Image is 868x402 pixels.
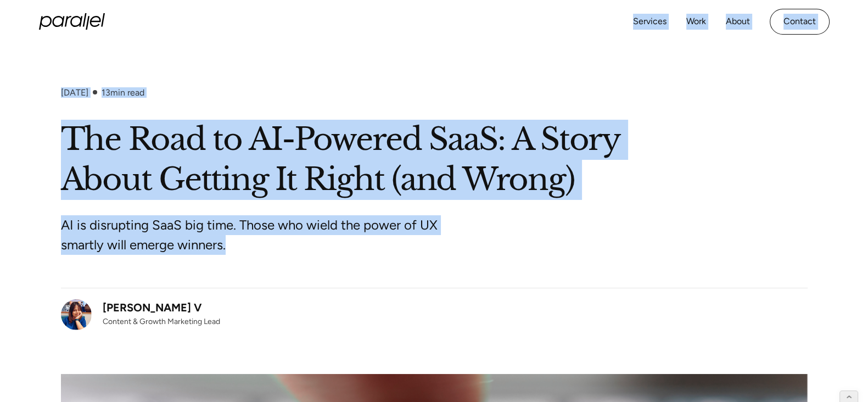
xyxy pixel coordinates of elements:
h1: The Road to AI-Powered SaaS: A Story About Getting It Right (and Wrong) [61,120,808,200]
a: Work [686,14,706,30]
div: [DATE] [61,87,88,98]
img: Nirupama V [61,299,92,330]
a: Contact [770,9,830,35]
a: About [726,14,750,30]
span: 13 [102,87,110,98]
div: [PERSON_NAME] V [103,299,220,316]
a: Services [633,14,667,30]
p: AI is disrupting SaaS big time. Those who wield the power of UX smartly will emerge winners. [61,215,473,255]
a: [PERSON_NAME] VContent & Growth Marketing Lead [61,299,220,330]
div: min read [102,87,144,98]
div: Content & Growth Marketing Lead [103,316,220,327]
